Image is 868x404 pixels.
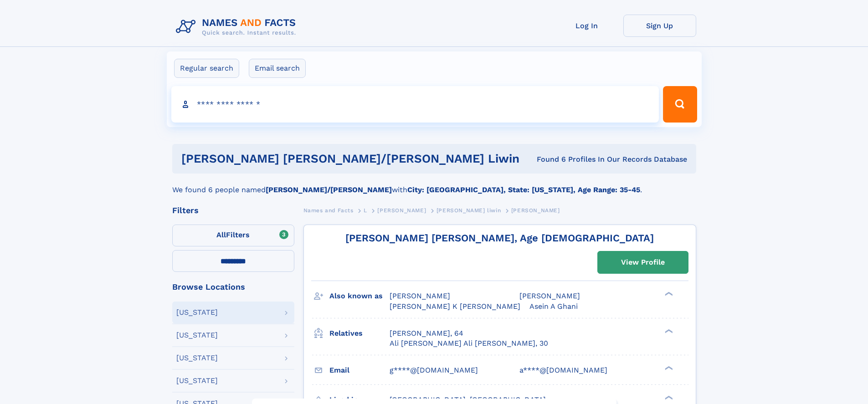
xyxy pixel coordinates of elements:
span: [GEOGRAPHIC_DATA], [GEOGRAPHIC_DATA] [390,395,546,404]
div: [US_STATE] [176,377,218,384]
label: Regular search [174,59,239,78]
h3: Relatives [329,326,390,341]
div: [US_STATE] [176,332,218,339]
div: ❯ [663,291,673,297]
div: [US_STATE] [176,354,218,362]
span: [PERSON_NAME] K [PERSON_NAME] [390,302,520,311]
h3: Also known as [329,288,390,304]
input: search input [171,86,659,123]
b: City: [GEOGRAPHIC_DATA], State: [US_STATE], Age Range: 35-45 [407,185,640,194]
button: Search Button [663,86,697,123]
b: [PERSON_NAME]/[PERSON_NAME] [266,185,392,194]
a: Names and Facts [303,205,354,216]
span: [PERSON_NAME] [511,207,560,214]
a: [PERSON_NAME] [PERSON_NAME], Age [DEMOGRAPHIC_DATA] [345,232,654,244]
span: Asein A Ghani [529,302,578,311]
span: [PERSON_NAME] liwin [437,207,501,214]
img: Logo Names and Facts [172,15,303,39]
a: View Profile [598,251,688,273]
label: Filters [172,225,294,246]
div: ❯ [663,365,673,371]
a: [PERSON_NAME] [377,205,426,216]
a: Sign Up [623,15,696,37]
span: [PERSON_NAME] [377,207,426,214]
span: [PERSON_NAME] [519,291,580,300]
a: [PERSON_NAME] liwin [437,205,501,216]
span: [PERSON_NAME] [390,291,450,300]
span: L [364,207,367,214]
h3: Email [329,363,390,378]
a: Log In [550,15,623,37]
div: We found 6 people named with . [172,174,696,195]
div: View Profile [621,252,665,273]
div: Filters [172,206,294,215]
label: Email search [249,59,306,78]
span: All [216,230,226,239]
div: ❯ [663,328,673,334]
a: [PERSON_NAME], 64 [390,328,463,338]
div: Browse Locations [172,283,294,291]
div: Found 6 Profiles In Our Records Database [528,154,687,164]
a: L [364,205,367,216]
a: Ali [PERSON_NAME] Ali [PERSON_NAME], 30 [390,338,548,348]
h1: [PERSON_NAME] [PERSON_NAME]/[PERSON_NAME] liwin [181,153,528,164]
div: [US_STATE] [176,309,218,316]
div: ❯ [663,394,673,400]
